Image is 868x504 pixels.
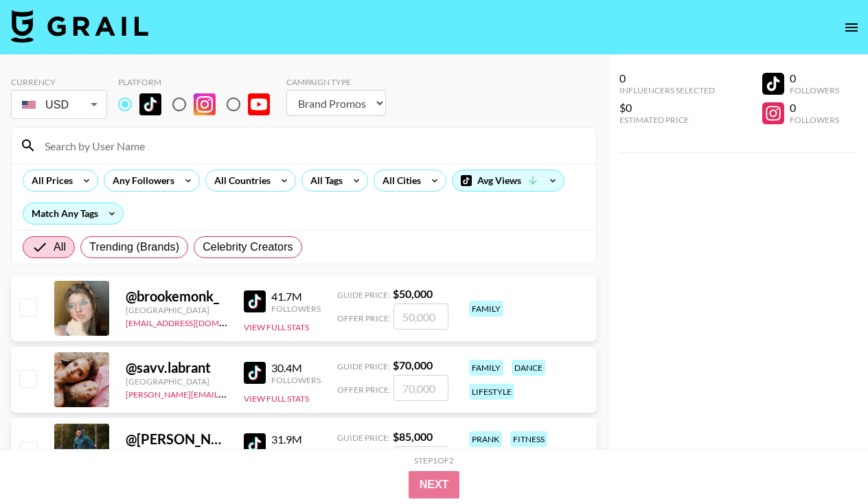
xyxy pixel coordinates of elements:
div: prank [469,431,502,447]
input: 85,000 [393,446,448,472]
div: dance [512,360,545,376]
img: TikTok [244,290,266,312]
a: [PERSON_NAME][EMAIL_ADDRESS][DOMAIN_NAME] [126,387,329,400]
span: Offer Price: [337,385,391,395]
span: Offer Price: [337,313,391,323]
span: Guide Price: [337,290,390,300]
span: Celebrity Creators [203,239,293,255]
div: All Cities [374,170,424,191]
div: Platform [118,77,281,87]
img: YouTube [248,93,270,115]
img: TikTok [139,93,161,115]
div: family [469,301,503,317]
div: 0 [619,71,715,85]
div: Followers [790,85,839,95]
div: $0 [619,101,715,115]
img: TikTok [244,362,266,384]
div: Avg Views [453,170,564,191]
div: Followers [271,303,321,314]
input: Search by User Name [36,135,588,157]
a: [EMAIL_ADDRESS][DOMAIN_NAME] [126,315,264,328]
div: Currency [11,77,107,87]
div: Match Any Tags [23,203,123,224]
div: @ savv.labrant [126,359,227,376]
div: [GEOGRAPHIC_DATA] [126,305,227,315]
div: 30.4M [271,361,321,375]
div: Followers [271,446,321,457]
input: 50,000 [393,303,448,330]
strong: $ 70,000 [393,358,433,371]
button: open drawer [838,14,865,41]
div: 31.9M [271,433,321,446]
div: @ [PERSON_NAME].[PERSON_NAME] [126,431,227,448]
span: Guide Price: [337,361,390,371]
div: Any Followers [104,170,177,191]
div: 0 [790,71,839,85]
div: All Countries [206,170,273,191]
button: View Full Stats [244,322,309,332]
span: Trending (Brands) [89,239,179,255]
strong: $ 50,000 [393,287,433,300]
div: Followers [271,375,321,385]
div: USD [14,93,104,117]
div: All Prices [23,170,76,191]
div: family [469,360,503,376]
div: All Tags [302,170,345,191]
img: TikTok [244,433,266,455]
div: lifestyle [469,384,514,400]
div: [GEOGRAPHIC_DATA] [126,376,227,387]
input: 70,000 [393,375,448,401]
div: Followers [790,115,839,125]
div: @ brookemonk_ [126,288,227,305]
button: View Full Stats [244,393,309,404]
iframe: Drift Widget Chat Controller [799,435,852,488]
button: Next [409,471,460,499]
div: 0 [790,101,839,115]
span: All [54,239,66,255]
div: 41.7M [271,290,321,303]
div: Campaign Type [286,77,386,87]
div: [GEOGRAPHIC_DATA] [126,448,227,458]
img: Instagram [194,93,216,115]
span: Guide Price: [337,433,390,443]
div: Influencers Selected [619,85,715,95]
div: fitness [510,431,547,447]
div: Step 1 of 2 [414,455,454,466]
strong: $ 85,000 [393,430,433,443]
img: Grail Talent [11,10,148,43]
div: Estimated Price [619,115,715,125]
